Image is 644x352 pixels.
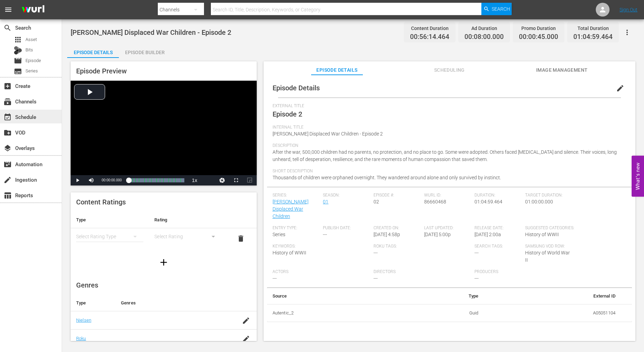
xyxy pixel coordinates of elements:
button: delete [233,230,249,247]
span: Search [3,24,12,32]
span: Publish Date: [323,225,370,231]
button: Picture-in-Picture [243,175,257,185]
span: 01:04:59.464 [474,199,502,204]
span: 00:00:00.000 [102,178,122,182]
a: Roku [76,336,86,341]
span: History of World War II [525,250,570,263]
span: Roku Tags: [374,244,471,249]
span: Series [25,68,38,74]
img: ans4CAIJ8jUAAAAAAAAAAAAAAAAAAAAAAAAgQb4GAAAAAAAAAAAAAAAAAAAAAAAAJMjXAAAAAAAAAAAAAAAAAAAAAAAAgAT5G... [17,2,50,18]
span: Episode [25,57,41,64]
span: Automation [3,160,12,169]
span: Internal Title [273,125,623,130]
span: menu [4,6,12,14]
span: [PERSON_NAME] Displaced War Children - Episode 2 [273,131,383,137]
span: 01:04:59.464 [573,33,613,41]
button: Episode Details [67,44,119,58]
span: Channels [3,98,12,106]
div: Promo Duration [519,23,558,33]
span: Directors [374,269,471,275]
span: History of WWII [525,232,559,237]
span: --- [374,250,378,255]
span: Search [492,3,510,15]
span: Short Description [273,169,623,174]
span: Image Management [536,66,588,74]
span: Bits [25,47,33,53]
span: Producers [474,269,572,275]
th: Genres [115,295,235,311]
button: Fullscreen [229,175,243,185]
button: Episode Builder [119,44,171,58]
span: [PERSON_NAME] Displaced War Children - Episode 2 [71,28,231,37]
span: 00:56:14.464 [410,33,449,41]
div: Progress Bar [129,178,184,182]
span: Schedule [3,113,12,121]
span: Asset [25,36,37,43]
button: Open Feedback Widget [632,155,644,197]
span: 86660468 [424,199,446,204]
div: Episode Builder [119,44,171,61]
span: --- [474,275,479,281]
span: Duration: [474,193,522,198]
span: Description [273,143,623,149]
span: Genres [76,281,98,289]
span: [DATE] 5:00p [424,232,451,237]
button: Mute [84,175,98,185]
a: [PERSON_NAME] Displaced War Children [273,199,308,219]
span: Suggested Categories: [525,225,623,231]
div: Video Player [71,81,257,185]
span: delete [237,234,245,243]
button: Play [71,175,84,185]
span: 00:00:45.000 [519,33,558,41]
button: Playback Rate [188,175,202,185]
table: simple table [71,212,257,250]
td: A05051104 [484,304,621,322]
span: VOD [3,129,12,137]
span: Wurl ID: [424,193,471,198]
span: 01:00:00.000 [525,199,553,204]
span: Created On: [374,225,421,231]
span: External Title [273,103,623,109]
span: Search Tags: [474,244,522,249]
span: [DATE] 2:00a [474,232,501,237]
span: Actors [273,269,370,275]
div: Ad Duration [464,23,504,33]
span: --- [374,275,378,281]
span: Thousands of children were orphaned overnight. They wandered around alone and only survived by in... [273,175,501,180]
span: edit [616,84,624,92]
button: edit [612,80,628,97]
span: --- [273,275,277,281]
span: Series [273,232,285,237]
table: simple table [267,288,632,322]
span: Episode Details [273,84,320,92]
span: Release Date: [474,225,522,231]
span: Episode [14,57,22,65]
span: Episode 2 [273,110,302,118]
span: --- [474,250,479,255]
span: Samsung VOD Row: [525,244,572,249]
td: Guid [399,304,484,322]
button: Jump To Time [215,175,229,185]
span: --- [323,232,327,237]
span: 02 [374,199,379,204]
span: After the war, 500,000 children had no parents, no protection, and no place to go. Some were adop... [273,149,617,162]
a: 01 [323,199,328,204]
span: Reports [3,191,12,200]
span: 00:08:00.000 [464,33,504,41]
span: Content Ratings [76,198,126,206]
a: Nielsen [76,318,91,323]
th: Type [399,288,484,304]
span: Series [14,67,22,76]
div: Total Duration [573,23,613,33]
span: Ingestion [3,176,12,184]
span: Episode Details [311,66,363,74]
span: Overlays [3,144,12,152]
span: Asset [14,36,22,44]
div: Episode Details [67,44,119,61]
span: Create [3,82,12,90]
th: Autentic_2 [267,304,399,322]
div: Bits [14,46,22,54]
span: Target Duration: [525,193,623,198]
a: Sign Out [620,7,637,12]
span: [DATE] 4:58p [374,232,400,237]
